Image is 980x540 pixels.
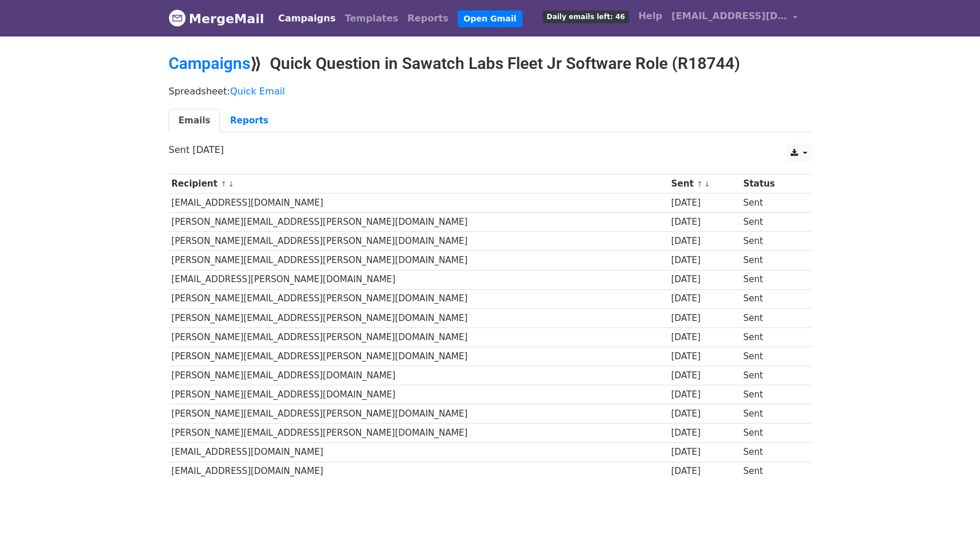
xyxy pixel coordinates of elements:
th: Recipient [169,174,668,194]
td: [PERSON_NAME][EMAIL_ADDRESS][DOMAIN_NAME] [169,385,668,404]
a: Campaigns [169,54,250,73]
td: [EMAIL_ADDRESS][DOMAIN_NAME] [169,462,668,481]
a: Quick Email [230,86,285,97]
td: Sent [740,404,802,424]
div: [DATE] [671,369,738,382]
div: [DATE] [671,388,738,402]
td: [PERSON_NAME][EMAIL_ADDRESS][PERSON_NAME][DOMAIN_NAME] [169,424,668,443]
th: Status [740,174,802,194]
a: ↓ [704,180,711,188]
div: [DATE] [671,292,738,305]
td: [PERSON_NAME][EMAIL_ADDRESS][PERSON_NAME][DOMAIN_NAME] [169,251,668,270]
a: Reports [403,7,454,30]
div: [DATE] [671,196,738,210]
td: [PERSON_NAME][EMAIL_ADDRESS][PERSON_NAME][DOMAIN_NAME] [169,327,668,346]
td: Sent [740,232,802,251]
a: Daily emails left: 46 [538,5,634,28]
td: [PERSON_NAME][EMAIL_ADDRESS][PERSON_NAME][DOMAIN_NAME] [169,308,668,327]
td: Sent [740,327,802,346]
a: [EMAIL_ADDRESS][DOMAIN_NAME] [667,5,802,32]
td: Sent [740,366,802,385]
td: Sent [740,194,802,213]
div: [DATE] [671,350,738,363]
td: [EMAIL_ADDRESS][PERSON_NAME][DOMAIN_NAME] [169,270,668,289]
div: [DATE] [671,407,738,421]
a: Templates [340,7,403,30]
a: Emails [169,109,220,133]
span: [EMAIL_ADDRESS][DOMAIN_NAME] [671,9,787,23]
td: Sent [740,251,802,270]
a: MergeMail [169,6,264,31]
a: Campaigns [273,7,340,30]
div: [DATE] [671,312,738,325]
td: [PERSON_NAME][EMAIL_ADDRESS][DOMAIN_NAME] [169,366,668,385]
td: Sent [740,443,802,462]
p: Sent [DATE] [169,144,811,156]
a: Reports [220,109,278,133]
td: Sent [740,346,802,366]
td: Sent [740,385,802,404]
img: MergeMail logo [169,9,186,27]
td: [PERSON_NAME][EMAIL_ADDRESS][PERSON_NAME][DOMAIN_NAME] [169,346,668,366]
td: Sent [740,213,802,232]
a: ↓ [228,180,234,188]
td: Sent [740,462,802,481]
a: Help [634,5,667,28]
div: [DATE] [671,465,738,478]
p: Spreadsheet: [169,85,811,97]
div: [DATE] [671,216,738,229]
a: ↑ [697,180,703,188]
td: [EMAIL_ADDRESS][DOMAIN_NAME] [169,194,668,213]
div: [DATE] [671,254,738,267]
td: Sent [740,308,802,327]
a: ↑ [221,180,227,188]
td: Sent [740,270,802,289]
td: [PERSON_NAME][EMAIL_ADDRESS][PERSON_NAME][DOMAIN_NAME] [169,289,668,308]
td: Sent [740,289,802,308]
div: [DATE] [671,426,738,440]
div: [DATE] [671,331,738,344]
h2: ⟫ Quick Question in Sawatch Labs Fleet Jr Software Role (R18744) [169,54,811,74]
a: Open Gmail [458,10,522,27]
div: [DATE] [671,446,738,459]
td: [PERSON_NAME][EMAIL_ADDRESS][PERSON_NAME][DOMAIN_NAME] [169,404,668,424]
td: Sent [740,424,802,443]
div: [DATE] [671,235,738,248]
td: [PERSON_NAME][EMAIL_ADDRESS][PERSON_NAME][DOMAIN_NAME] [169,213,668,232]
td: [PERSON_NAME][EMAIL_ADDRESS][PERSON_NAME][DOMAIN_NAME] [169,232,668,251]
th: Sent [668,174,740,194]
iframe: Chat Widget [922,484,980,540]
td: [EMAIL_ADDRESS][DOMAIN_NAME] [169,443,668,462]
div: [DATE] [671,273,738,286]
span: Daily emails left: 46 [543,10,629,23]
